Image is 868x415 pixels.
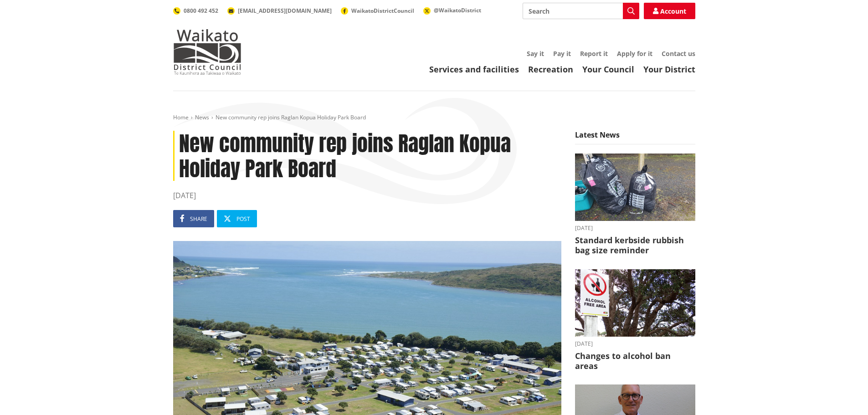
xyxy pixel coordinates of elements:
[575,269,695,371] a: [DATE] Changes to alcohol ban areas
[217,210,257,227] a: Post
[527,49,544,58] a: Say it
[580,49,608,58] a: Report it
[575,225,695,231] time: [DATE]
[184,7,218,15] span: 0800 492 452
[553,49,571,58] a: Pay it
[434,6,481,14] span: @WaikatoDistrict
[195,113,209,121] a: News
[575,341,695,347] time: [DATE]
[341,7,414,15] a: WaikatoDistrictCouncil
[644,3,695,19] a: Account
[190,215,207,223] span: Share
[523,3,639,19] input: Search input
[662,49,695,58] a: Contact us
[528,64,573,75] a: Recreation
[173,113,189,121] a: Home
[617,49,652,58] a: Apply for it
[173,190,561,201] time: [DATE]
[238,7,332,15] span: [EMAIL_ADDRESS][DOMAIN_NAME]
[429,64,519,75] a: Services and facilities
[173,210,214,227] a: Share
[575,154,695,256] a: [DATE] Standard kerbside rubbish bag size reminder
[643,64,695,75] a: Your District
[575,236,695,255] h3: Standard kerbside rubbish bag size reminder
[173,29,241,75] img: Waikato District Council - Te Kaunihera aa Takiwaa o Waikato
[575,131,695,144] h5: Latest News
[582,64,634,75] a: Your Council
[173,131,561,181] h1: New community rep joins Raglan Kopua Holiday Park Board
[423,6,481,14] a: @WaikatoDistrict
[227,7,332,15] a: [EMAIL_ADDRESS][DOMAIN_NAME]
[575,269,695,337] img: Alcohol Control Bylaw adopted - August 2025 (2)
[351,7,414,15] span: WaikatoDistrictCouncil
[236,215,250,223] span: Post
[575,154,695,221] img: 20250825_074435
[216,113,366,121] span: New community rep joins Raglan Kopua Holiday Park Board
[173,7,218,15] a: 0800 492 452
[173,114,695,122] nav: breadcrumb
[575,351,695,371] h3: Changes to alcohol ban areas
